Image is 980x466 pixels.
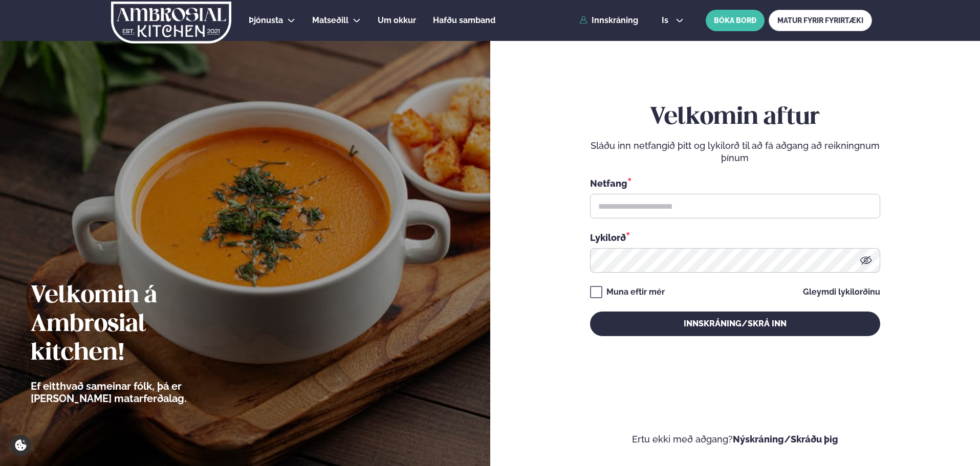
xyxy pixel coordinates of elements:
[803,288,880,296] a: Gleymdi lykilorðinu
[10,435,31,456] a: Cookie settings
[590,312,880,336] button: Innskráning/Skrá inn
[378,15,416,25] span: Um okkur
[590,176,880,190] div: Netfang
[249,14,283,27] a: Þjónusta
[590,103,880,132] h2: Velkomin aftur
[433,15,495,25] span: Hafðu samband
[579,16,638,25] a: Innskráning
[769,10,872,31] a: MATUR FYRIR FYRIRTÆKI
[590,231,880,244] div: Lykilorð
[31,282,243,368] h2: Velkomin á Ambrosial kitchen!
[662,16,671,25] span: is
[433,14,495,27] a: Hafðu samband
[521,433,950,446] p: Ertu ekki með aðgang?
[590,140,880,164] p: Sláðu inn netfangið þitt og lykilorð til að fá aðgang að reikningnum þínum
[654,16,692,25] button: is
[312,15,349,25] span: Matseðill
[110,2,232,43] img: logo
[706,10,765,31] button: BÓKA BORÐ
[249,15,283,25] span: Þjónusta
[378,14,416,27] a: Um okkur
[733,434,838,445] a: Nýskráning/Skráðu þig
[31,380,243,405] p: Ef eitthvað sameinar fólk, þá er [PERSON_NAME] matarferðalag.
[312,14,349,27] a: Matseðill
